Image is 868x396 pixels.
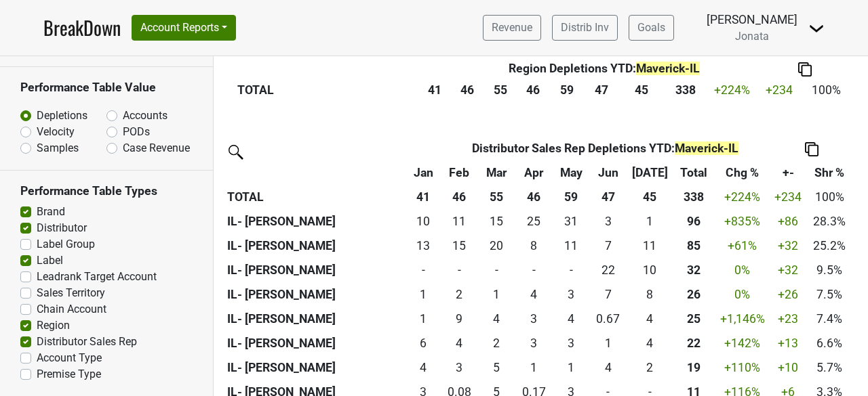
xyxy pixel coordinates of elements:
label: Label Group [37,236,95,252]
a: Revenue [483,15,541,41]
th: 85.333 [673,234,715,258]
img: Copy to clipboard [805,142,818,156]
td: 24.5 [515,209,553,234]
div: 96 [675,213,711,230]
div: 4 [443,334,475,352]
div: 8 [519,237,550,255]
div: 7 [593,237,624,255]
th: Jul: activate to sort column ascending [627,161,672,185]
td: 0 [478,258,515,282]
td: 3.25 [589,209,627,234]
div: 1 [409,310,437,328]
td: 10 [627,258,672,282]
div: 25 [519,213,550,230]
div: 20 [481,237,512,255]
div: 10 [409,213,437,230]
div: 4 [593,359,624,376]
td: 1 [589,331,627,355]
th: IL- [PERSON_NAME] [224,355,406,380]
td: 4 [478,307,515,331]
th: Jan: activate to sort column ascending [406,161,441,185]
th: 59 [553,185,589,209]
th: 338 [665,79,707,103]
div: 8 [630,286,669,303]
th: Shr %: activate to sort column ascending [806,161,853,185]
div: 3 [519,310,550,328]
div: +26 [773,286,803,303]
label: Velocity [37,124,75,140]
td: 31.418 [553,209,589,234]
div: 15 [443,237,475,255]
h3: Performance Table Types [20,184,193,198]
th: Chg %: activate to sort column ascending [715,161,770,185]
th: Feb: activate to sort column ascending [440,161,477,185]
div: 13 [409,237,437,255]
label: Leadrank Target Account [37,269,157,285]
th: &nbsp;: activate to sort column ascending [224,56,234,81]
th: 25.500 [673,282,715,307]
td: 13 [406,234,441,258]
th: TOTAL [234,79,419,103]
div: 3 [443,359,475,376]
th: IL- [PERSON_NAME] [224,209,406,234]
td: 9 [440,307,477,331]
th: 47 [589,185,627,209]
div: 0.67 [593,310,624,328]
td: 3 [515,307,553,331]
th: IL- [PERSON_NAME] [224,258,406,282]
td: 9.66 [406,209,441,234]
div: 1 [409,286,437,303]
div: 11 [443,213,475,230]
td: 7 [589,234,627,258]
td: 3 [553,282,589,307]
th: 59 [549,79,585,103]
th: 45 [627,185,672,209]
td: 7.4% [806,307,853,331]
th: IL- [PERSON_NAME] [224,282,406,307]
div: 26 [675,286,711,303]
td: 3.5 [553,307,589,331]
th: IL- [PERSON_NAME] [224,331,406,355]
span: Jonata [735,30,769,43]
label: Samples [37,140,79,156]
td: +835 % [715,209,770,234]
td: 1 [627,209,672,234]
td: 1 [406,307,441,331]
td: +1,146 % [715,307,770,331]
th: TOTAL [224,185,406,209]
td: 3.75 [627,307,672,331]
label: Account Type [37,350,102,366]
td: 0 [440,258,477,282]
td: 1.5 [627,355,672,380]
td: 2 [440,282,477,307]
td: +61 % [715,234,770,258]
td: 15 [478,209,515,234]
div: - [409,261,437,279]
th: Jun: activate to sort column ascending [589,161,627,185]
label: PODs [123,124,150,140]
th: 46 [515,185,553,209]
td: +110 % [715,355,770,380]
div: 4 [409,359,437,376]
td: 5.7% [806,355,853,380]
td: 8.333 [515,234,553,258]
th: May: activate to sort column ascending [553,161,589,185]
td: 11 [553,234,589,258]
div: +13 [773,334,803,352]
div: 3 [556,334,587,352]
a: BreakDown [43,14,121,42]
div: - [556,261,587,279]
div: +32 [773,237,803,255]
th: 46 [451,79,483,103]
div: 7 [593,286,624,303]
div: 3 [519,334,550,352]
label: Accounts [123,108,167,124]
td: 7 [589,282,627,307]
div: 11 [556,237,587,255]
div: 19 [675,359,711,376]
td: 1.25 [515,355,553,380]
div: 15 [481,213,512,230]
div: 22 [593,261,624,279]
div: - [519,261,550,279]
img: Dropdown Menu [808,20,825,37]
